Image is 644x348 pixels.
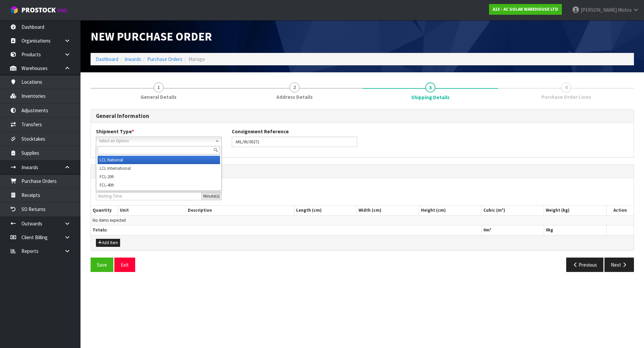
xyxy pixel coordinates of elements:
button: Exit [114,258,135,272]
span: General Details [141,93,176,100]
span: Mishra [618,7,632,13]
h3: Shipment Expected [96,168,629,175]
input: Waiting Time [96,192,202,200]
span: [PERSON_NAME] [581,7,617,13]
a: Inwards [124,56,141,62]
span: ProStock [21,6,56,14]
span: Shipping Details [411,94,449,101]
span: 0 [546,227,548,233]
th: Totals: [91,225,482,235]
a: Purchase Orders [147,56,182,62]
span: 2 [289,82,300,92]
th: Quantity [91,206,118,215]
th: Height (cm) [419,206,482,215]
a: Dashboard [96,56,118,62]
th: m³ [482,225,544,235]
h3: General Information [96,113,629,119]
label: Shipment Type [96,128,134,135]
th: kg [544,225,606,235]
li: FCL-40ft [98,181,220,189]
strong: A13 - AC SOLAR WAREHOUSE LTD [493,6,558,12]
span: Manage [189,56,205,62]
a: A13 - AC SOLAR WAREHOUSE LTD [489,4,562,15]
span: 3 [425,82,435,92]
button: Previous [566,258,604,272]
span: Address Details [276,93,313,100]
button: Next [604,258,634,272]
th: Weight (kg) [544,206,606,215]
span: Select an Option [99,137,213,145]
th: Unit [118,206,186,215]
li: LCL National [98,156,220,164]
th: Length (cm) [294,206,357,215]
li: LCL International [98,164,220,172]
input: Consignment Reference [232,137,358,147]
span: New Purchase Order [91,29,212,44]
span: 4 [561,82,571,92]
span: Shipping Details [91,104,634,277]
th: Width (cm) [357,206,419,215]
th: Description [186,206,294,215]
span: 0 [483,227,486,233]
label: Consignment Reference [232,128,289,135]
span: 1 [154,82,164,92]
td: No items expected [91,215,634,225]
button: Save [91,258,113,272]
button: Add Item [96,239,120,247]
small: WMS [57,7,67,14]
img: cube-alt.png [10,6,18,14]
span: Purchase Order Lines [541,93,591,100]
th: Action [606,206,634,215]
li: FCL-20ft [98,172,220,181]
div: Minute(s) [202,192,222,200]
th: Cubic (m³) [482,206,544,215]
